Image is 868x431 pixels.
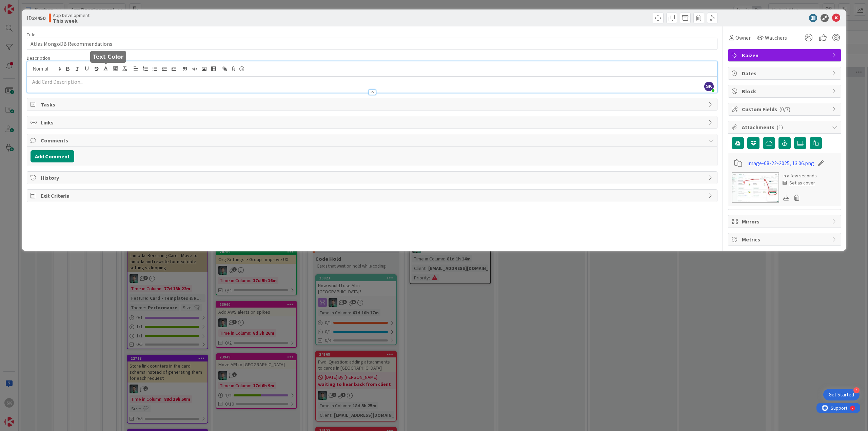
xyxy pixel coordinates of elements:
[742,217,829,226] span: Mirrors
[853,387,860,393] div: 4
[53,18,90,23] b: This week
[14,1,31,9] span: Support
[829,391,854,398] div: Get Started
[35,3,37,8] div: 2
[742,105,829,113] span: Custom Fields
[765,34,787,42] span: Watchers
[41,136,705,144] span: Comments
[93,54,123,60] h5: Text Color
[783,179,815,187] div: Set as cover
[742,123,829,131] span: Attachments
[823,389,860,400] div: Open Get Started checklist, remaining modules: 4
[776,124,783,131] span: ( 1 )
[41,192,705,200] span: Exit Criteria
[41,100,705,109] span: Tasks
[31,150,74,162] button: Add Comment
[27,38,717,50] input: type card name here...
[32,15,45,21] b: 24450
[783,193,790,202] div: Download
[53,13,90,18] span: App Development
[742,69,829,77] span: Dates
[41,118,705,126] span: Links
[742,87,829,95] span: Block
[704,82,714,91] span: SK
[742,235,829,243] span: Metrics
[742,51,829,59] span: Kaizen
[747,159,814,167] a: image-08-22-2025, 13:06.png
[27,32,36,38] label: Title
[27,14,45,22] span: ID
[27,55,50,61] span: Description
[41,174,705,182] span: History
[783,172,817,179] div: in a few seconds
[779,106,790,113] span: ( 0/7 )
[735,34,751,42] span: Owner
